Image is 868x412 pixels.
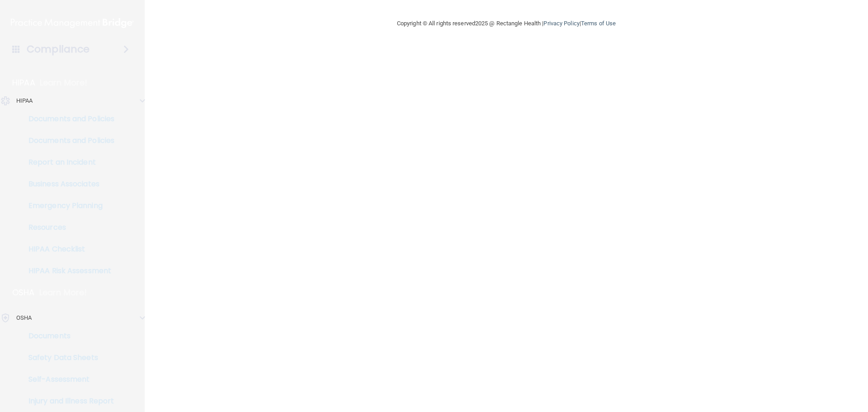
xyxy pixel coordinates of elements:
div: Copyright © All rights reserved 2025 @ Rectangle Health | | [341,9,671,38]
h4: Compliance [27,43,90,56]
p: OSHA [16,313,32,323]
p: Documents [6,331,129,341]
p: Resources [6,223,129,232]
p: Documents and Policies [6,136,129,145]
p: Self-Assessment [6,375,129,384]
p: Business Associates [6,180,129,189]
p: Emergency Planning [6,201,129,210]
p: HIPAA [12,77,35,88]
p: OSHA [12,287,35,298]
p: Learn More! [40,77,88,88]
p: Report an Incident [6,158,129,167]
p: Injury and Illness Report [6,397,129,406]
p: HIPAA Risk Assessment [6,266,129,275]
a: Privacy Policy [543,20,579,27]
p: Documents and Policies [6,114,129,123]
p: HIPAA Checklist [6,245,129,254]
img: PMB logo [11,14,134,32]
p: Learn More! [39,287,87,298]
p: Safety Data Sheets [6,353,129,362]
a: Terms of Use [581,20,616,27]
p: HIPAA [16,95,33,106]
